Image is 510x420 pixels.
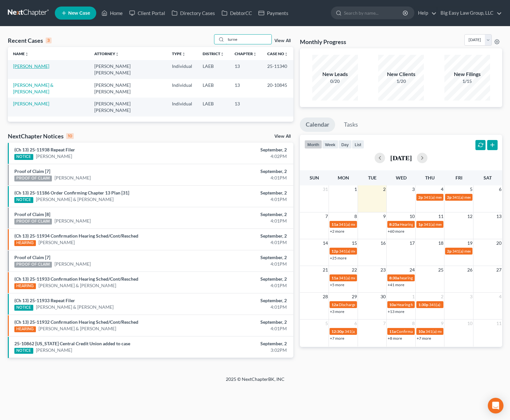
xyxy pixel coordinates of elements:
a: Case Nounfold_more [267,51,288,56]
span: 9 [440,319,444,327]
a: (Ch 13) 25-11933 Repeat Filer [14,298,75,303]
a: Help [415,7,437,19]
span: 1 [354,185,358,193]
div: September, 2 [200,276,287,282]
a: [PERSON_NAME] [36,153,72,160]
div: 1/20 [378,78,424,85]
span: 7 [382,319,386,327]
a: Nameunfold_more [13,51,29,56]
div: September, 2 [200,147,287,153]
a: +2 more [330,229,344,234]
div: September, 2 [200,168,287,175]
a: (Ch 13) 25-11933 Confirmation Hearing Sched/Cont/Resched [14,276,138,282]
span: 341(a) meeting for [PERSON_NAME] [424,195,487,200]
i: unfold_more [284,52,288,56]
button: day [338,140,352,149]
div: 4:01PM [200,218,287,224]
span: Thu [425,175,435,180]
span: 2p [418,195,423,200]
span: 23 [380,266,386,274]
td: 25-11340 [262,60,293,79]
span: 8:30a [389,275,399,280]
a: [PERSON_NAME] [39,239,75,246]
span: Discharge Date for [PERSON_NAME] [339,302,402,307]
td: [PERSON_NAME] [PERSON_NAME] [89,60,167,79]
a: +5 more [330,282,344,287]
div: Open Intercom Messenger [488,398,503,413]
div: September, 2 [200,233,287,239]
a: Proof of Claim [7] [14,168,50,174]
div: PROOF OF CLAIM [14,219,52,225]
span: 341(a) meeting for [PERSON_NAME] [339,249,402,254]
div: PROOF OF CLAIM [14,176,52,181]
span: 24 [409,266,415,274]
a: +7 more [330,336,344,341]
a: [PERSON_NAME] [54,175,91,181]
a: [PERSON_NAME] [13,63,49,69]
a: [PERSON_NAME] [36,347,72,353]
span: 10 [409,212,415,220]
div: 2025 © NextChapterBK, INC [69,376,441,388]
a: +8 more [388,336,402,341]
span: 25 [438,266,444,274]
a: Proof of Claim [7] [14,255,50,260]
div: 4:01PM [200,304,287,310]
h2: [DATE] [390,154,412,161]
div: HEARING [14,240,36,246]
td: 13 [229,98,262,116]
a: (Ch 13) 25-11938 Repeat Filer [14,147,75,152]
a: View All [274,134,291,139]
div: HEARING [14,283,36,289]
span: 8:25a [389,222,399,227]
span: 341(a) meeting for [PERSON_NAME] [339,222,402,227]
a: DebtorCC [218,7,255,19]
div: September, 2 [200,340,287,347]
input: Search by name... [344,7,404,19]
div: New Filings [444,70,490,78]
span: Sat [484,175,492,180]
a: +13 more [388,309,404,314]
span: 27 [496,266,502,274]
span: 7 [325,212,329,220]
a: 25-10862 [US_STATE] Central Credit Union added to case [14,341,130,346]
div: New Leads [312,70,358,78]
a: [PERSON_NAME] & [PERSON_NAME] [13,82,54,94]
span: 11a [332,275,338,280]
td: [PERSON_NAME] [PERSON_NAME] [89,98,167,116]
span: Wed [396,175,407,180]
i: unfold_more [253,52,257,56]
span: New Case [68,11,90,16]
a: +25 more [330,256,347,260]
span: 6 [354,319,358,327]
span: 3 [469,293,473,301]
td: LAEB [197,79,229,98]
span: 12:30p [332,329,344,334]
div: 4:02PM [200,153,287,160]
a: Chapterunfold_more [235,51,257,56]
a: Payments [255,7,292,19]
td: LAEB [197,60,229,79]
td: 13 [229,79,262,98]
span: 29 [351,293,358,301]
div: 4:01PM [200,325,287,332]
h3: Monthly Progress [300,38,346,46]
td: LAEB [197,98,229,116]
span: 15 [351,239,358,247]
span: 8 [354,212,358,220]
span: 10 [467,319,473,327]
td: [PERSON_NAME] [PERSON_NAME] [89,79,167,98]
div: New Clients [378,70,424,78]
div: September, 2 [200,190,287,196]
span: 8 [411,319,415,327]
span: Fri [456,175,462,180]
span: 14 [322,239,329,247]
span: 10a [418,329,425,334]
i: unfold_more [115,52,119,56]
span: 6 [498,185,502,193]
a: +41 more [388,282,404,287]
a: View All [274,39,291,43]
span: 11a [332,222,338,227]
a: +3 more [330,309,344,314]
td: Individual [167,79,197,98]
span: 16 [380,239,386,247]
